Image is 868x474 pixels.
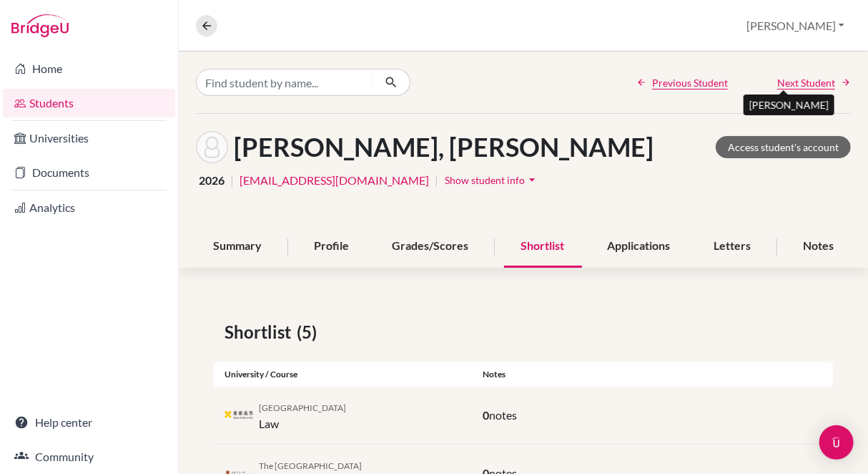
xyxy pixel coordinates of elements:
[652,75,728,90] span: Previous Student
[259,460,362,471] span: The [GEOGRAPHIC_DATA]
[3,54,175,83] a: Home
[214,368,472,381] div: University / Course
[525,173,539,187] i: arrow_drop_down
[225,411,253,420] img: jp_kei_pbizoypa.png
[375,226,485,268] div: Grades/Scores
[196,226,279,268] div: Summary
[489,408,517,422] span: notes
[591,226,688,268] div: Applications
[196,131,228,163] img: ChuQi Wang's avatar
[636,75,728,90] a: Previous Student
[199,172,225,189] span: 2026
[259,402,346,413] span: [GEOGRAPHIC_DATA]
[472,368,833,381] div: Notes
[777,75,851,90] a: Next Student
[716,136,851,158] a: Access student's account
[819,425,854,460] div: Open Intercom Messenger
[435,172,438,189] span: |
[3,124,175,153] a: Universities
[445,174,525,186] span: Show student info
[3,158,175,187] a: Documents
[786,226,851,268] div: Notes
[234,132,654,163] h1: [PERSON_NAME], [PERSON_NAME]
[3,89,175,117] a: Students
[3,408,175,437] a: Help center
[3,442,175,471] a: Community
[240,172,429,189] a: [EMAIL_ADDRESS][DOMAIN_NAME]
[777,75,835,90] span: Next Student
[230,172,234,189] span: |
[196,69,373,96] input: Find student by name...
[483,408,489,422] span: 0
[297,319,322,345] span: (5)
[259,398,346,432] div: Law
[297,226,366,268] div: Profile
[744,95,834,115] div: [PERSON_NAME]
[11,14,69,37] img: Bridge-U
[504,226,582,268] div: Shortlist
[3,193,175,222] a: Analytics
[225,319,297,345] span: Shortlist
[444,169,540,191] button: Show student infoarrow_drop_down
[696,226,768,268] div: Letters
[740,12,851,39] button: [PERSON_NAME]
